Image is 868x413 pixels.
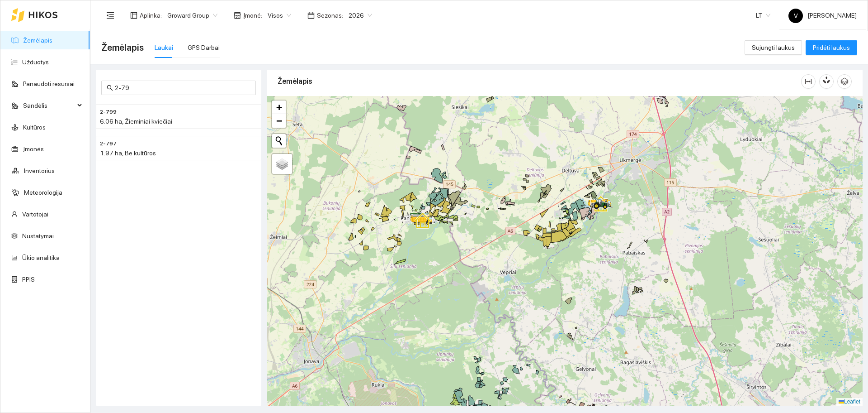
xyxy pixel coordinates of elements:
[22,211,48,218] a: Vartotojai
[167,9,217,22] span: Groward Group
[100,108,117,116] span: 2-799
[276,101,282,113] span: +
[268,9,291,22] span: Visos
[307,12,315,19] span: calendar
[234,12,241,19] span: shop
[756,9,770,22] span: LT
[813,43,850,53] span: Pridėti laukus
[317,10,343,20] span: Sezonas :
[272,134,286,148] button: Initiate a new search
[22,58,49,66] a: Užduotys
[745,40,802,55] button: Sujungti laukus
[24,167,55,174] a: Inventorius
[839,399,860,405] a: Leaflet
[794,9,798,23] span: V
[276,115,282,126] span: −
[806,40,857,55] button: Pridėti laukus
[115,83,250,93] input: Paieška
[130,12,137,19] span: layout
[106,11,114,19] span: menu-fold
[349,9,372,22] span: 2026
[23,124,46,131] a: Kultūros
[23,37,52,44] a: Žemėlapis
[788,12,857,19] span: [PERSON_NAME]
[752,43,795,53] span: Sujungti laukus
[23,80,75,87] a: Panaudoti resursai
[101,40,144,55] span: Žemėlapis
[22,254,60,261] a: Ūkio analitika
[100,139,117,148] span: 2-797
[278,68,801,94] div: Žemėlapis
[101,6,119,24] button: menu-fold
[272,101,286,114] a: Zoom in
[243,10,262,20] span: Įmonė :
[272,154,292,174] a: Layers
[100,118,172,125] span: 6.06 ha, Žieminiai kviečiai
[22,276,35,283] a: PPIS
[23,145,44,153] a: Įmonės
[140,10,162,20] span: Aplinka :
[188,43,220,53] div: GPS Darbai
[801,74,816,89] button: column-width
[24,189,62,196] a: Meteorologija
[802,78,815,85] span: column-width
[155,43,173,53] div: Laukai
[107,85,113,91] span: search
[806,44,857,51] a: Pridėti laukus
[272,114,286,128] a: Zoom out
[23,96,75,115] span: Sandėlis
[745,44,802,51] a: Sujungti laukus
[100,149,156,157] span: 1.97 ha, Be kultūros
[22,232,54,240] a: Nustatymai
